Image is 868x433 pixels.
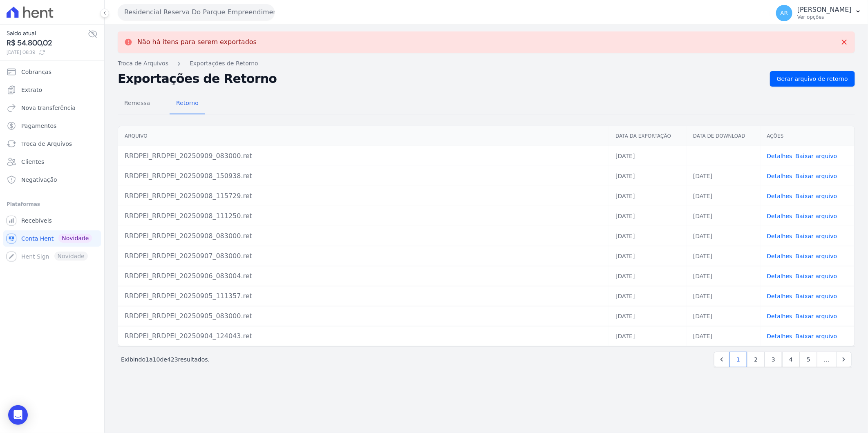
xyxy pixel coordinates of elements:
a: Baixar arquivo [796,173,837,179]
span: 423 [167,356,178,363]
a: Previous [714,352,729,367]
span: Remessa [119,95,155,111]
a: 2 [747,352,765,367]
a: Next [836,352,852,367]
a: Detalhes [767,153,792,159]
span: Conta Hent [21,234,54,243]
span: Cobranças [21,68,51,76]
div: RRDPEI_RRDPEI_20250906_083004.ret [125,271,602,281]
td: [DATE] [687,186,761,206]
div: RRDPEI_RRDPEI_20250908_115729.ret [125,191,602,201]
td: [DATE] [609,286,687,306]
p: Não há itens para serem exportados [137,38,257,46]
a: Baixar arquivo [796,333,837,339]
p: Exibindo a de resultados. [121,355,210,364]
span: Extrato [21,86,42,94]
a: Detalhes [767,213,792,219]
span: 10 [153,356,160,363]
span: Nova transferência [21,104,76,112]
a: Detalhes [767,333,792,339]
a: Troca de Arquivos [3,136,101,152]
a: Baixar arquivo [796,153,837,159]
a: Remessa [118,93,157,114]
a: 4 [782,352,800,367]
nav: Breadcrumb [118,59,855,68]
span: 1 [145,356,149,363]
span: Negativação [21,176,57,184]
span: R$ 54.800,02 [7,38,88,49]
td: [DATE] [687,166,761,186]
th: Data de Download [687,126,761,146]
a: Detalhes [767,273,792,279]
div: RRDPEI_RRDPEI_20250908_111250.ret [125,211,602,221]
div: RRDPEI_RRDPEI_20250909_083000.ret [125,151,602,161]
span: [DATE] 08:39 [7,49,88,56]
a: Pagamentos [3,118,101,134]
td: [DATE] [687,266,761,286]
a: Baixar arquivo [796,293,837,299]
a: Detalhes [767,313,792,319]
span: Troca de Arquivos [21,140,72,148]
div: RRDPEI_RRDPEI_20250907_083000.ret [125,251,602,261]
span: Novidade [58,234,92,243]
td: [DATE] [687,326,761,346]
td: [DATE] [609,246,687,266]
span: AR [780,10,788,16]
a: Exportações de Retorno [190,59,258,68]
a: Baixar arquivo [796,313,837,319]
div: RRDPEI_RRDPEI_20250908_083000.ret [125,231,602,241]
button: Residencial Reserva Do Parque Empreendimento Imobiliario LTDA [118,4,275,20]
th: Data da Exportação [609,126,687,146]
td: [DATE] [687,306,761,326]
div: RRDPEI_RRDPEI_20250904_124043.ret [125,331,602,341]
a: Baixar arquivo [796,273,837,279]
a: Cobranças [3,64,101,80]
a: Baixar arquivo [796,253,837,259]
a: Troca de Arquivos [118,59,168,68]
a: Detalhes [767,173,792,179]
span: Pagamentos [21,122,56,130]
th: Arquivo [118,126,609,146]
div: Plataformas [7,199,98,209]
a: 3 [765,352,782,367]
a: Detalhes [767,193,792,199]
a: Extrato [3,82,101,98]
a: 1 [729,352,747,367]
td: [DATE] [687,226,761,246]
span: Recebíveis [21,216,52,225]
td: [DATE] [609,326,687,346]
a: Clientes [3,154,101,170]
td: [DATE] [687,246,761,266]
a: Detalhes [767,253,792,259]
span: Clientes [21,158,44,166]
a: Nova transferência [3,100,101,116]
a: Conta Hent Novidade [3,230,101,247]
td: [DATE] [609,166,687,186]
div: Open Intercom Messenger [8,405,28,425]
a: Detalhes [767,293,792,299]
td: [DATE] [609,146,687,166]
td: [DATE] [609,226,687,246]
div: RRDPEI_RRDPEI_20250908_150938.ret [125,171,602,181]
td: [DATE] [609,186,687,206]
div: RRDPEI_RRDPEI_20250905_083000.ret [125,311,602,321]
button: AR [PERSON_NAME] Ver opções [770,2,868,25]
td: [DATE] [687,286,761,306]
nav: Sidebar [7,64,98,265]
td: [DATE] [687,206,761,226]
span: Gerar arquivo de retorno [777,75,848,83]
div: RRDPEI_RRDPEI_20250905_111357.ret [125,291,602,301]
a: Gerar arquivo de retorno [770,71,855,87]
span: Retorno [171,95,204,111]
th: Ações [761,126,855,146]
a: 5 [800,352,817,367]
td: [DATE] [609,266,687,286]
p: Ver opções [797,14,852,20]
a: Baixar arquivo [796,213,837,219]
h2: Exportações de Retorno [118,73,763,85]
a: Baixar arquivo [796,193,837,199]
a: Detalhes [767,233,792,239]
span: … [817,352,837,367]
td: [DATE] [609,206,687,226]
a: Baixar arquivo [796,233,837,239]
